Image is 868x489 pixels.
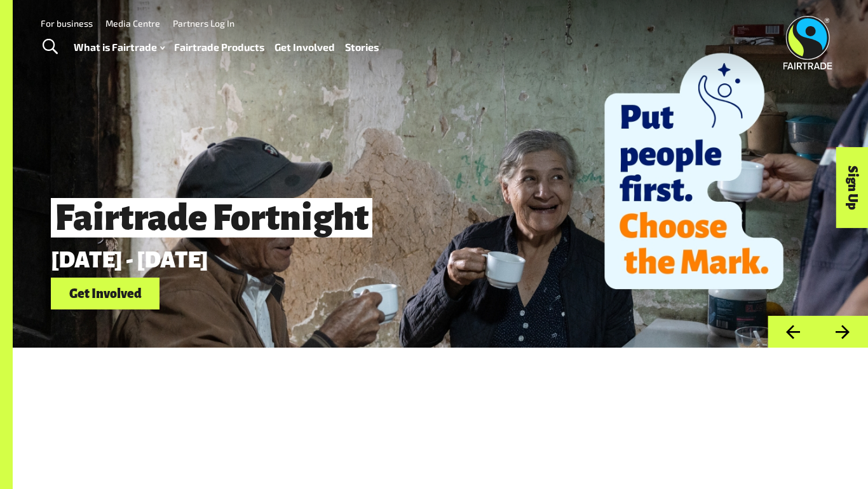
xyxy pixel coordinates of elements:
a: Media Centre [105,18,160,29]
a: Toggle Search [34,31,65,63]
button: Next [818,316,868,348]
a: Stories [345,38,379,57]
span: Fairtrade Fortnight [51,198,372,237]
a: For business [41,18,93,29]
a: Get Involved [51,278,159,310]
p: [DATE] - [DATE] [51,248,698,273]
button: Previous [768,316,818,348]
a: What is Fairtrade [74,38,165,57]
a: Fairtrade Products [174,38,264,57]
img: Fairtrade Australia New Zealand logo [783,16,832,69]
a: Get Involved [275,38,335,57]
a: Partners Log In [173,18,234,29]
